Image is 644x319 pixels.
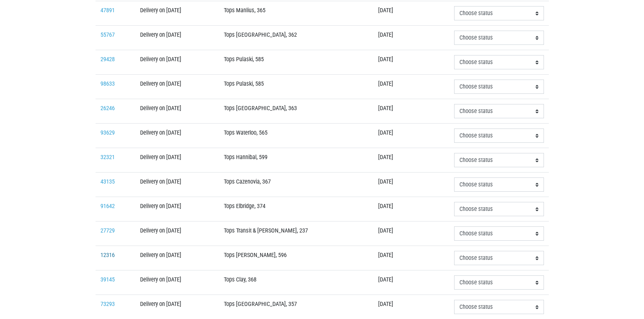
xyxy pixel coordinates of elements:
[373,50,449,75] td: [DATE]
[135,222,219,246] td: Delivery on [DATE]
[219,197,373,222] td: Tops Elbridge, 374
[373,246,449,270] td: [DATE]
[373,222,449,246] td: [DATE]
[100,227,115,234] a: 27729
[135,99,219,124] td: Delivery on [DATE]
[135,173,219,197] td: Delivery on [DATE]
[219,222,373,246] td: Tops Transit & [PERSON_NAME], 237
[135,148,219,173] td: Delivery on [DATE]
[219,148,373,173] td: Tops Hannibal, 599
[373,197,449,222] td: [DATE]
[219,173,373,197] td: Tops Cazenovia, 367
[219,270,373,295] td: Tops Clay, 368
[100,56,115,63] a: 29428
[100,301,115,308] a: 73293
[373,99,449,124] td: [DATE]
[373,173,449,197] td: [DATE]
[373,270,449,295] td: [DATE]
[135,50,219,75] td: Delivery on [DATE]
[135,75,219,99] td: Delivery on [DATE]
[100,252,115,259] a: 12316
[219,26,373,50] td: Tops [GEOGRAPHIC_DATA], 362
[100,105,115,112] a: 26246
[219,99,373,124] td: Tops [GEOGRAPHIC_DATA], 363
[100,178,115,185] a: 43135
[135,197,219,222] td: Delivery on [DATE]
[100,203,115,210] a: 91642
[373,75,449,99] td: [DATE]
[373,148,449,173] td: [DATE]
[100,129,115,136] a: 93629
[219,50,373,75] td: Tops Pulaski, 585
[373,26,449,50] td: [DATE]
[219,1,373,26] td: Tops Manlius, 365
[100,7,115,14] a: 47891
[219,75,373,99] td: Tops Pulaski, 585
[100,154,115,161] a: 32321
[373,124,449,148] td: [DATE]
[100,31,115,38] a: 55767
[373,1,449,26] td: [DATE]
[219,124,373,148] td: Tops Waterloo, 565
[100,276,115,283] a: 39145
[135,26,219,50] td: Delivery on [DATE]
[219,246,373,270] td: Tops [PERSON_NAME], 596
[135,246,219,270] td: Delivery on [DATE]
[100,80,115,87] a: 98633
[135,124,219,148] td: Delivery on [DATE]
[135,1,219,26] td: Delivery on [DATE]
[135,270,219,295] td: Delivery on [DATE]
